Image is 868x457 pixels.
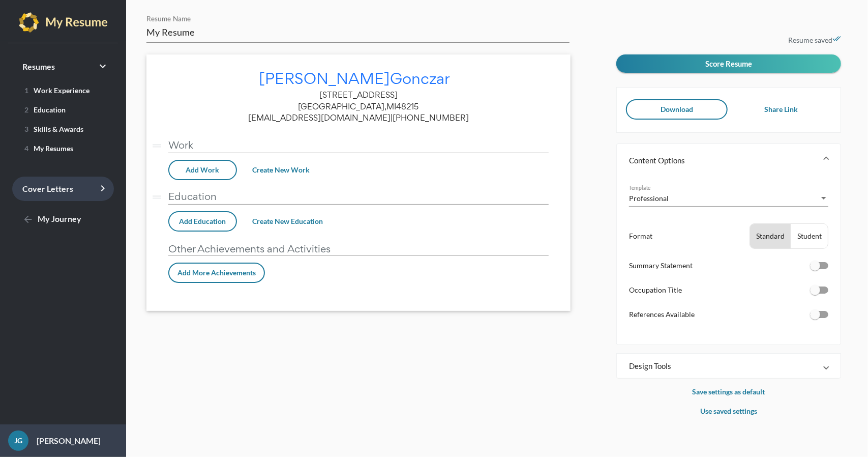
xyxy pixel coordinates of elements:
mat-panel-title: Design Tools [629,361,816,371]
li: Occupation Title [629,284,828,305]
span: [GEOGRAPHIC_DATA], [298,101,386,112]
p: Other Achievements and Activities [168,243,549,255]
span: Cover Letters [22,184,73,193]
span: Resumes [22,62,55,71]
span: Share Link [765,105,798,113]
span: Education [20,105,66,114]
span: Work Experience [20,86,90,95]
mat-panel-title: Content Options [629,155,816,165]
li: Summary Statement [629,260,828,280]
a: 1Work Experience [12,82,114,98]
a: 3Skills & Awards [12,121,114,137]
span: 48215 [396,101,418,112]
mat-select: Template [629,193,828,204]
span: MI [386,101,396,112]
button: Add Work [168,160,237,180]
span: Professional [629,194,669,203]
div: Content Options [617,177,841,345]
p: Save settings as default [616,386,841,398]
li: Format [629,223,828,249]
p: [PERSON_NAME] [28,435,101,447]
span: [STREET_ADDRESS] [319,90,398,100]
span: Gonczar [390,68,450,89]
button: Create New Education [244,212,331,231]
span: 4 [24,144,28,153]
span: Add Education [179,217,226,225]
span: Add Work [186,165,219,174]
button: Add More Achievements [168,263,265,283]
button: Score Resume [616,54,841,73]
span: My Resumes [20,144,74,153]
span: 3 [24,125,28,133]
i: done_all [832,35,841,43]
p: Use saved settings [616,405,841,417]
span: [PHONE_NUMBER] [393,112,469,123]
span: Create New Education [252,217,323,225]
div: JG [8,431,28,451]
button: Student [791,224,828,248]
span: Create New Work [252,165,310,174]
span: [PERSON_NAME] [259,68,390,89]
mat-expansion-panel-header: Design Tools [617,354,841,378]
button: Download [626,99,728,120]
mat-icon: arrow_back [22,214,35,226]
span: Score Resume [705,59,752,68]
span: Skills & Awards [20,125,84,133]
span: 1 [24,86,28,95]
span: [EMAIL_ADDRESS][DOMAIN_NAME] [248,112,391,123]
img: my-resume-light.png [19,12,108,33]
i: keyboard_arrow_right [97,182,109,194]
i: drag_handle [151,191,163,204]
span: Add More Achievements [177,268,256,277]
a: My Journey [12,207,114,232]
span: My Journey [22,214,81,223]
button: Create New Work [244,161,318,179]
span: 2 [24,105,28,114]
li: References Available [629,308,828,329]
mat-expansion-panel-header: Content Options [617,144,841,177]
button: Share Link [731,99,832,120]
span: | [391,112,393,123]
input: Resume Name [146,26,570,39]
p: Resume saved [616,34,841,46]
a: 4My Resumes [12,140,114,156]
span: Download [661,105,693,113]
i: keyboard_arrow_right [97,60,109,72]
a: 2Education [12,101,114,118]
i: drag_handle [151,139,163,152]
button: Add Education [168,211,237,232]
button: Standard [750,224,791,248]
